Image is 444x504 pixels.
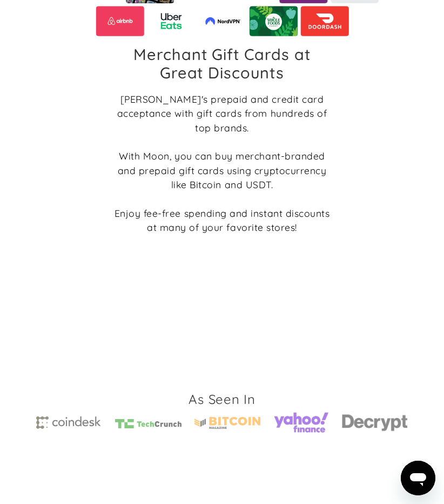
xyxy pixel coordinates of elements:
[114,92,330,235] div: [PERSON_NAME]'s prepaid and credit card acceptance with gift cards from hundreds of top brands. W...
[36,416,102,429] img: Coindesk
[401,461,435,495] iframe: Button to launch messaging window
[189,390,255,409] h3: As Seen In
[273,407,328,438] img: yahoo finance
[194,417,260,429] img: Bitcoin magazine
[115,419,181,428] img: TechCrunch
[342,412,408,433] img: decrypt
[114,45,330,82] h2: Merchant Gift Cards at Great Discounts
